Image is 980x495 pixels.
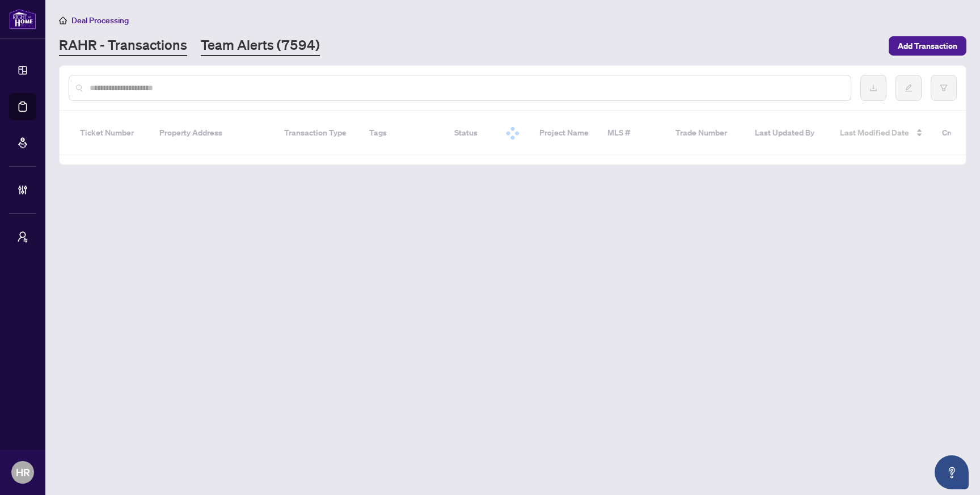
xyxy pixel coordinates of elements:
[59,36,187,56] a: RAHR - Transactions
[898,37,957,55] span: Add Transaction
[860,75,886,101] button: download
[931,75,957,101] button: filter
[59,16,67,24] span: home
[16,464,30,480] span: HR
[71,15,129,26] span: Deal Processing
[895,75,922,101] button: edit
[201,36,320,56] a: Team Alerts (7594)
[9,9,36,29] img: logo
[17,231,28,243] span: user-switch
[889,36,966,56] button: Add Transaction
[935,455,969,489] button: Open asap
